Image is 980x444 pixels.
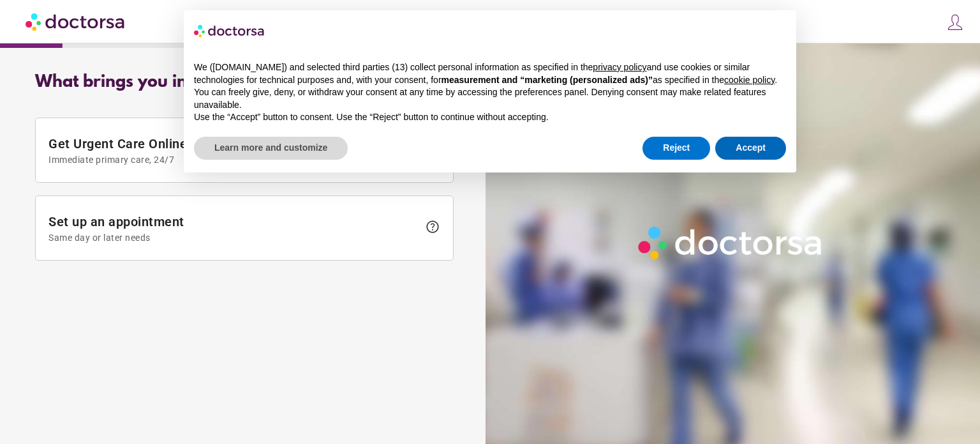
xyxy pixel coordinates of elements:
a: cookie policy [724,75,775,85]
div: What brings you in? [35,73,454,92]
img: Logo-Doctorsa-trans-White-partial-flat.png [633,221,829,264]
span: Same day or later needs [48,233,419,243]
p: You can freely give, deny, or withdraw your consent at any time by accessing the preferences pane... [194,86,786,111]
span: help [425,219,440,234]
p: Use the “Accept” button to consent. Use the “Reject” button to continue without accepting. [194,111,786,124]
span: Set up an appointment [48,214,419,243]
span: Immediate primary care, 24/7 [48,155,419,165]
a: privacy policy [593,62,646,72]
button: Accept [715,137,786,160]
img: logo [194,20,265,41]
p: We ([DOMAIN_NAME]) and selected third parties (13) collect personal information as specified in t... [194,61,786,86]
span: Get Urgent Care Online [48,136,419,165]
button: Learn more and customize [194,137,348,160]
img: icons8-customer-100.png [946,13,964,31]
strong: measurement and “marketing (personalized ads)” [442,75,653,85]
img: Doctorsa.com [26,7,126,36]
button: Reject [642,137,710,160]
